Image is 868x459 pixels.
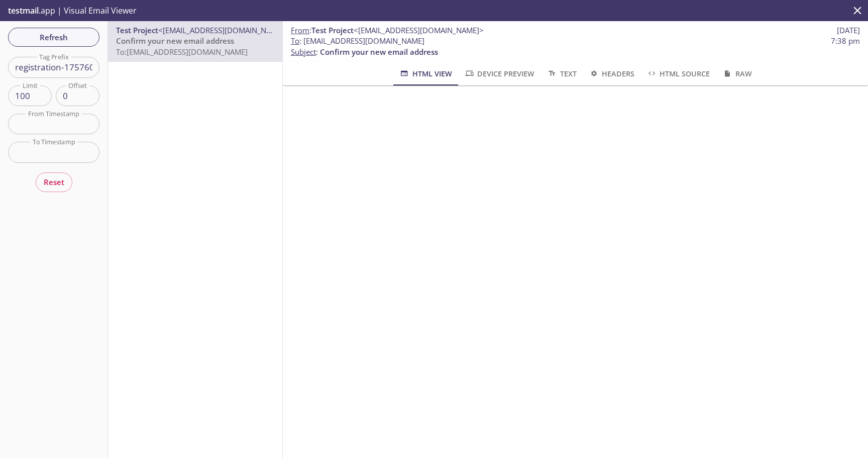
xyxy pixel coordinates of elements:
[8,28,99,47] button: Refresh
[722,67,751,80] span: Raw
[116,47,248,57] span: To: [EMAIL_ADDRESS][DOMAIN_NAME]
[831,36,860,46] span: 7:38 pm
[589,67,634,80] span: Headers
[116,25,158,35] span: Test Project
[291,36,424,46] span: : [EMAIL_ADDRESS][DOMAIN_NAME]
[291,36,299,46] span: To
[108,21,282,61] div: Test Project<[EMAIL_ADDRESS][DOMAIN_NAME]>Confirm your new email addressTo:[EMAIL_ADDRESS][DOMAIN...
[464,67,534,80] span: Device Preview
[291,36,860,57] p: :
[291,25,484,36] span: :
[547,67,576,80] span: Text
[837,25,860,36] span: [DATE]
[399,67,452,80] span: HTML View
[354,25,484,35] span: <[EMAIL_ADDRESS][DOMAIN_NAME]>
[44,175,64,189] span: Reset
[158,25,288,35] span: <[EMAIL_ADDRESS][DOMAIN_NAME]>
[311,25,354,35] span: Test Project
[108,21,282,62] nav: emails
[646,67,710,80] span: HTML Source
[116,36,234,46] span: Confirm your new email address
[16,31,91,44] span: Refresh
[36,172,72,192] button: Reset
[320,47,438,57] span: Confirm your new email address
[291,25,309,35] span: From
[291,47,316,57] span: Subject
[8,5,39,16] span: testmail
